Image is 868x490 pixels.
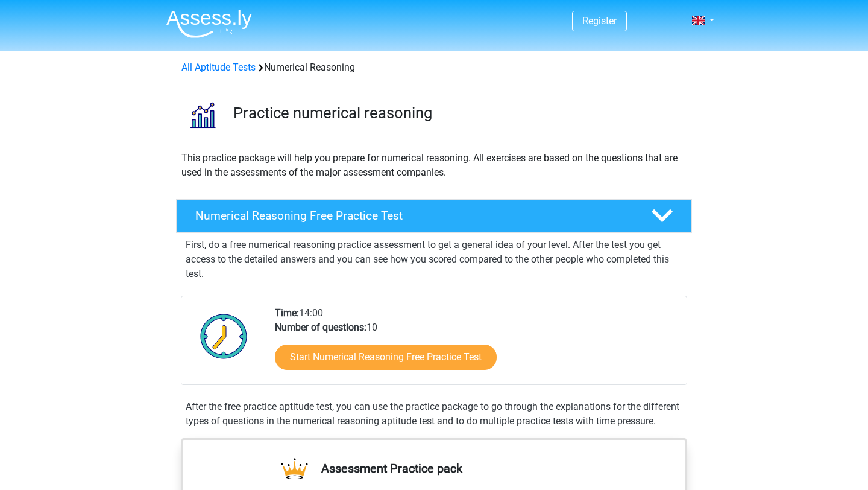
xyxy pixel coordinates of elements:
[177,60,691,75] div: Numerical Reasoning
[181,399,687,428] div: After the free practice aptitude test, you can use the practice package to go through the explana...
[193,306,254,366] img: Clock
[181,151,687,180] p: This practice package will help you prepare for numerical reasoning. All exercises are based on t...
[177,89,228,141] img: numerical reasoning
[171,199,697,233] a: Numerical Reasoning Free Practice Test
[582,15,617,27] a: Register
[275,345,497,370] a: Start Numerical Reasoning Free Practice Test
[195,209,632,223] h4: Numerical Reasoning Free Practice Test
[266,306,686,384] div: 14:00 10
[275,307,299,319] b: Time:
[186,238,682,281] p: First, do a free numerical reasoning practice assessment to get a general idea of your level. Aft...
[181,62,256,73] a: All Aptitude Tests
[166,10,252,38] img: Assessly
[233,104,682,122] h3: Practice numerical reasoning
[275,322,366,333] b: Number of questions:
